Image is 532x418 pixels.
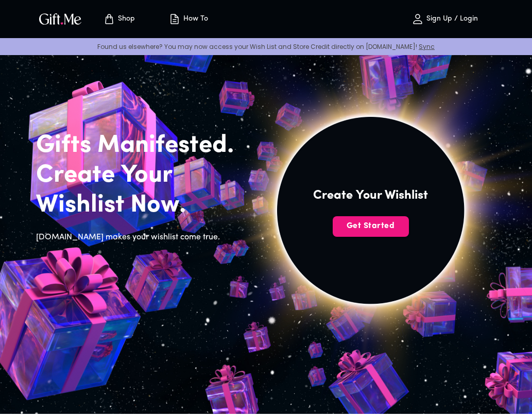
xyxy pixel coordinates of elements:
h2: Wishlist Now. [36,190,250,220]
button: GiftMe Logo [36,13,84,25]
h4: Create Your Wishlist [313,187,428,204]
img: how-to.svg [168,13,181,25]
h6: [DOMAIN_NAME] makes your wishlist come true. [36,231,250,244]
a: Sync [419,42,435,51]
button: Sign Up / Login [393,3,496,36]
p: Sign Up / Login [424,15,478,24]
p: Found us elsewhere? You may now access your Wish List and Store Credit directly on [DOMAIN_NAME]! [8,42,524,51]
button: Get Started [333,216,409,237]
p: How To [181,15,208,24]
h2: Create Your [36,161,250,190]
button: How To [160,3,216,36]
img: GiftMe Logo [37,11,83,26]
span: Get Started [333,220,409,232]
button: Store page [91,3,147,36]
p: Shop [115,15,135,24]
h2: Gifts Manifested. [36,131,250,161]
